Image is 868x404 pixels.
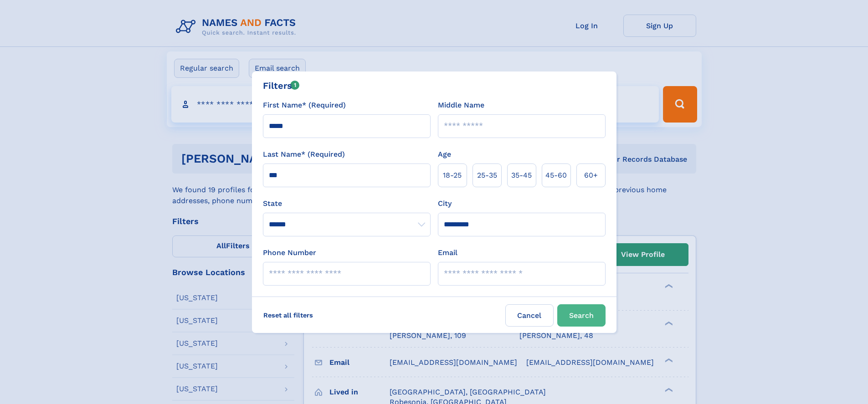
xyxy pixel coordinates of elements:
[557,304,606,327] button: Search
[438,100,484,111] label: Middle Name
[438,247,457,258] label: Email
[263,149,345,160] label: Last Name* (Required)
[584,170,598,181] span: 60+
[511,170,532,181] span: 35‑45
[438,198,452,209] label: City
[477,170,497,181] span: 25‑35
[263,79,300,92] div: Filters
[257,304,319,326] label: Reset all filters
[263,247,316,258] label: Phone Number
[438,149,451,160] label: Age
[545,170,567,181] span: 45‑60
[505,304,554,327] label: Cancel
[263,100,346,111] label: First Name* (Required)
[443,170,462,181] span: 18‑25
[263,198,431,209] label: State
